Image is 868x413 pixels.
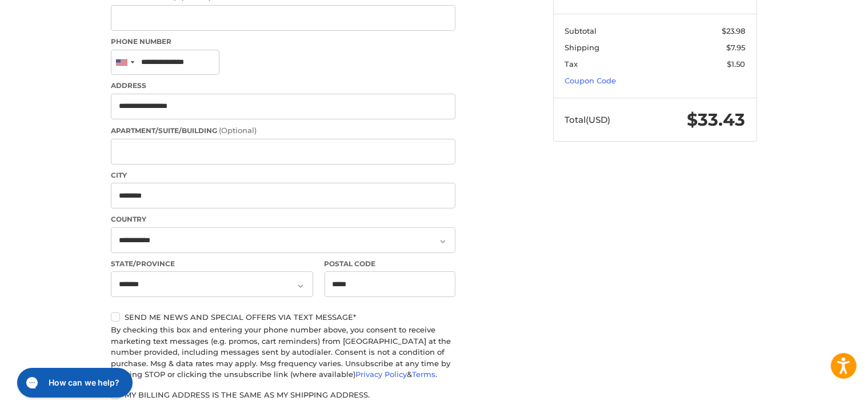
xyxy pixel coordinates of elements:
[111,324,455,380] div: By checking this box and entering your phone number above, you consent to receive marketing text ...
[565,76,617,85] a: Coupon Code
[219,126,257,135] small: (Optional)
[111,37,455,47] label: Phone Number
[111,81,455,91] label: Address
[727,59,746,69] span: $1.50
[565,59,578,69] span: Tax
[687,109,746,130] span: $33.43
[111,214,455,224] label: Country
[111,390,455,399] label: My billing address is the same as my shipping address.
[111,259,313,269] label: State/Province
[722,26,746,35] span: $23.98
[111,125,455,137] label: Apartment/Suite/Building
[565,43,600,52] span: Shipping
[111,170,455,181] label: City
[11,364,135,402] iframe: Gorgias live chat messenger
[565,114,611,125] span: Total (USD)
[412,370,435,379] a: Terms
[355,370,407,379] a: Privacy Policy
[111,312,455,322] label: Send me news and special offers via text message*
[727,43,746,52] span: $7.95
[565,26,597,35] span: Subtotal
[111,50,138,75] div: United States: +1
[325,259,456,269] label: Postal Code
[774,382,868,413] iframe: Google Customer Reviews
